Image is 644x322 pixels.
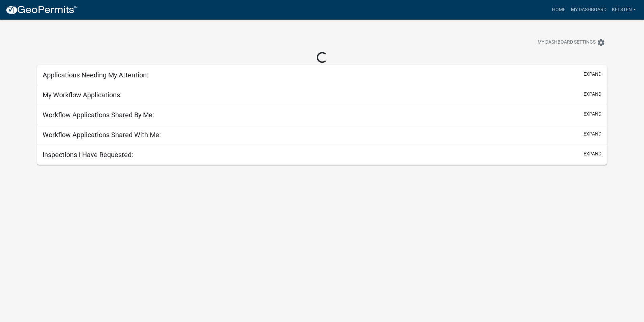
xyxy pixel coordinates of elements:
button: expand [583,130,601,138]
h5: Workflow Applications Shared With Me: [43,131,161,139]
button: expand [583,91,601,98]
h5: Applications Needing My Attention: [43,71,148,79]
span: My Dashboard Settings [538,39,596,47]
button: expand [583,71,601,78]
h5: Inspections I Have Requested: [43,151,133,159]
button: My Dashboard Settingssettings [532,36,611,49]
a: My Dashboard [568,3,609,16]
h5: My Workflow Applications: [43,91,122,99]
button: expand [583,150,601,157]
a: Kelsten [609,3,639,16]
i: settings [597,39,605,47]
a: Home [549,3,568,16]
button: expand [583,110,601,118]
h5: Workflow Applications Shared By Me: [43,111,154,119]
